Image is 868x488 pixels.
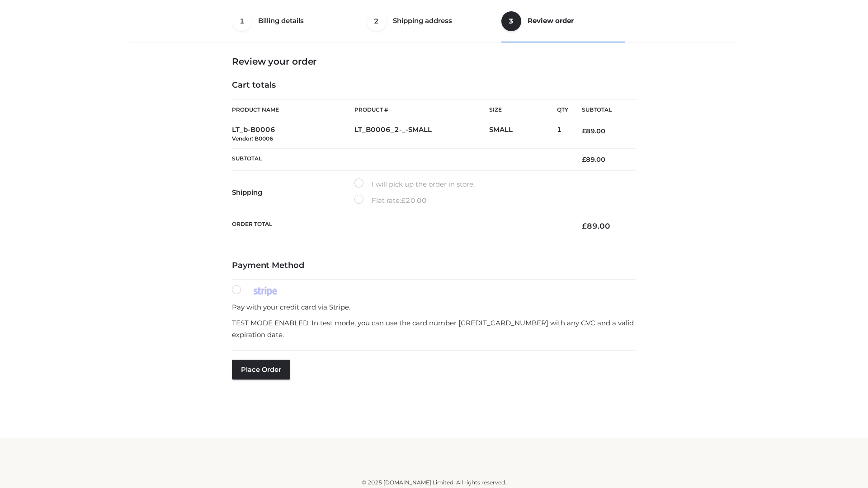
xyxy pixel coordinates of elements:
small: Vendor: B0006 [232,135,273,142]
span: £ [582,221,587,230]
h4: Payment Method [232,261,636,271]
td: LT_B0006_2-_-SMALL [354,120,489,149]
span: £ [401,196,406,205]
th: Product Name [232,99,354,120]
th: Qty [557,99,568,120]
th: Product # [354,99,489,120]
td: SMALL [489,120,557,149]
th: Size [489,100,552,120]
p: Pay with your credit card via Stripe. [232,301,636,313]
span: £ [582,127,586,135]
p: TEST MODE ENABLED. In test mode, you can use the card number [CREDIT_CARD_NUMBER] with any CVC an... [232,317,636,340]
bdi: 89.00 [582,221,610,230]
th: Shipping [232,171,354,214]
bdi: 20.00 [401,196,427,205]
th: Subtotal [568,100,636,120]
span: £ [582,155,586,164]
label: Flat rate: [354,195,427,206]
label: I will pick up the order in store. [354,178,475,190]
button: Place order [232,360,290,380]
td: 1 [557,120,568,149]
h4: Cart totals [232,80,636,90]
bdi: 89.00 [582,155,605,164]
div: © 2025 [DOMAIN_NAME] Limited. All rights reserved. [134,478,734,487]
h3: Review your order [232,56,636,67]
th: Order Total [232,214,568,238]
bdi: 89.00 [582,127,605,135]
td: LT_b-B0006 [232,120,354,149]
th: Subtotal [232,148,568,170]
